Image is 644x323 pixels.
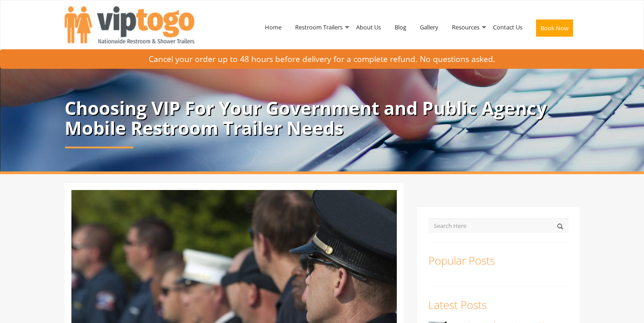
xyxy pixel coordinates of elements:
span: Yeshiva Of S. [89,294,119,300]
a: Contact Us [486,4,529,51]
input: Search Here [428,218,569,233]
a: Book Now [529,4,580,56]
img: VIPTOGO [65,6,194,43]
a: Blog [388,4,413,51]
li:  [61,283,72,294]
a: Restroom Trailers [288,4,349,51]
h3: Latest Posts [428,299,569,311]
span: by [53,294,149,301]
a: Home [258,4,288,51]
li:  [71,283,82,294]
a: Resources [445,4,486,51]
button: Book Now [536,19,573,37]
span: [DATE] [53,300,69,307]
h3: Popular Posts [428,255,569,266]
a: About Us [349,4,388,51]
span: 5 [53,294,56,300]
img: Review Rating [19,286,37,304]
span: Star Rating [57,294,83,300]
li:  [52,283,63,294]
li:  [90,283,101,294]
button: Live Chat [608,287,644,323]
li:  [80,283,91,294]
a: Gallery [413,4,445,51]
p: Choosing VIP For Your Government and Public Agency Mobile Restroom Trailer Needs [65,98,580,138]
